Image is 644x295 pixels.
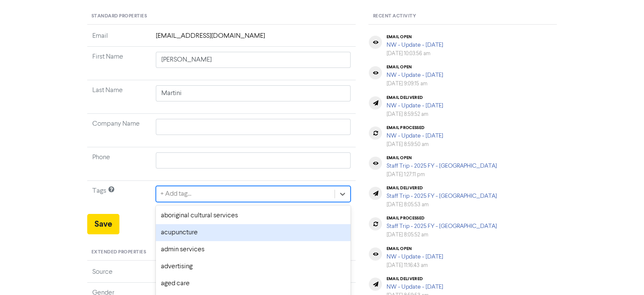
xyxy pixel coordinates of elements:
[386,216,497,221] div: email processed
[386,246,443,251] div: email open
[386,276,443,281] div: email delivered
[386,34,443,39] div: email open
[368,8,557,25] div: Recent Activity
[156,241,351,258] div: admin services
[87,147,151,181] td: Phone
[151,267,356,283] td: MANUAL
[151,31,356,47] td: [EMAIL_ADDRESS][DOMAIN_NAME]
[386,261,443,270] div: [DATE] 11:16:43 am
[87,114,151,147] td: Company Name
[87,181,151,214] td: Tags
[386,133,443,139] a: NW - Update - [DATE]
[386,72,443,78] a: NW - Update - [DATE]
[386,231,497,239] div: [DATE] 8:05:52 am
[156,224,351,241] div: acupuncture
[156,258,351,275] div: advertising
[87,47,151,80] td: First Name
[602,254,644,295] iframe: Chat Widget
[386,80,443,88] div: [DATE] 9:09:15 am
[87,8,356,25] div: Standard Properties
[386,284,443,290] a: NW - Update - [DATE]
[156,207,351,224] div: aboriginal cultural services
[386,140,443,149] div: [DATE] 8:59:50 am
[386,65,443,70] div: email open
[386,103,443,109] a: NW - Update - [DATE]
[386,42,443,48] a: NW - Update - [DATE]
[87,244,356,261] div: Extended Properties
[386,201,497,209] div: [DATE] 8:05:53 am
[386,95,443,100] div: email delivered
[156,275,351,292] div: aged care
[386,50,443,58] div: [DATE] 10:03:56 am
[386,110,443,118] div: [DATE] 8:59:52 am
[386,155,497,160] div: email open
[386,171,497,179] div: [DATE] 1:27:11 pm
[87,267,151,283] td: Source
[386,254,443,260] a: NW - Update - [DATE]
[87,80,151,114] td: Last Name
[87,214,119,234] button: Save
[160,189,191,199] div: + Add tag...
[386,193,497,199] a: Staff Trip - 2025 FY - [GEOGRAPHIC_DATA]
[386,125,443,130] div: email processed
[87,31,151,47] td: Email
[386,223,497,229] a: Staff Trip - 2025 FY - [GEOGRAPHIC_DATA]
[386,185,497,191] div: email delivered
[386,163,497,169] a: Staff Trip - 2025 FY - [GEOGRAPHIC_DATA]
